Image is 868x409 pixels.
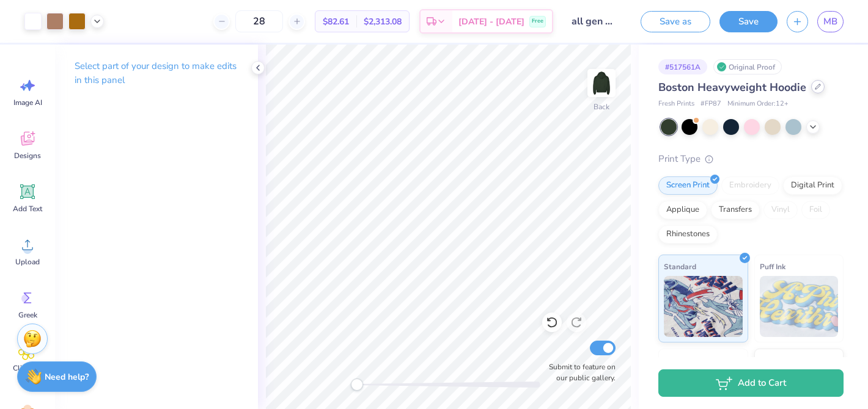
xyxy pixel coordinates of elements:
[783,176,842,195] div: Digital Print
[75,59,238,87] p: Select part of your design to make edits in this panel
[658,369,844,397] button: Add to Cart
[658,152,844,166] div: Print Type
[18,310,37,320] span: Greek
[532,17,543,26] span: Free
[658,59,707,74] div: # 517561A
[658,176,718,195] div: Screen Print
[15,257,40,267] span: Upload
[801,201,830,219] div: Foil
[351,378,363,391] div: Accessibility label
[589,71,614,95] img: Back
[45,371,89,383] strong: Need help?
[760,354,832,367] span: Metallic & Glitter Ink
[364,15,402,28] span: $2,313.08
[458,15,524,28] span: [DATE] - [DATE]
[713,59,782,74] div: Original Proof
[727,99,789,109] span: Minimum Order: 12 +
[719,11,778,32] button: Save
[13,98,42,107] span: Image AI
[542,361,616,383] label: Submit to feature on our public gallery.
[658,201,707,219] div: Applique
[664,354,694,367] span: Neon Ink
[641,11,710,32] button: Save as
[658,80,806,95] span: Boston Heavyweight Hoodie
[817,11,844,32] a: MB
[658,99,694,109] span: Fresh Prints
[760,276,839,337] img: Puff Ink
[562,9,622,34] input: Untitled Design
[664,260,696,273] span: Standard
[721,176,779,195] div: Embroidery
[235,10,283,32] input: – –
[13,204,42,214] span: Add Text
[823,15,837,29] span: MB
[711,201,760,219] div: Transfers
[594,101,609,112] div: Back
[763,201,798,219] div: Vinyl
[323,15,349,28] span: $82.61
[664,276,743,337] img: Standard
[701,99,721,109] span: # FP87
[7,363,48,383] span: Clipart & logos
[14,151,41,161] span: Designs
[658,225,718,244] div: Rhinestones
[760,260,785,273] span: Puff Ink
